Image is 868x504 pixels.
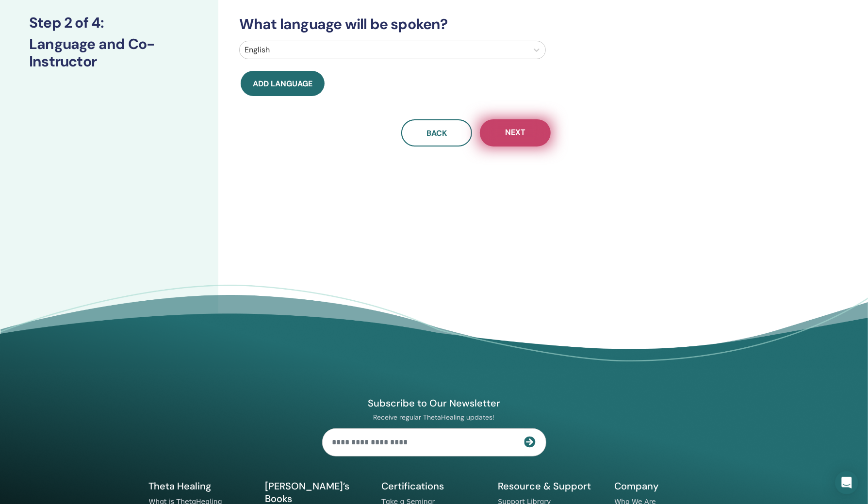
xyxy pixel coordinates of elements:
[498,480,603,492] h5: Resource & Support
[253,79,312,89] span: Add language
[480,119,551,146] button: Next
[505,127,525,139] span: Next
[149,480,254,492] h5: Theta Healing
[835,471,858,494] div: Open Intercom Messenger
[241,71,325,96] button: Add language
[382,480,487,492] h5: Certifications
[322,397,546,409] h4: Subscribe to Our Newsletter
[29,35,189,70] h3: Language and Co-Instructor
[426,128,447,138] span: Back
[615,480,720,492] h5: Company
[233,16,719,33] h3: What language will be spoken?
[401,119,472,146] button: Back
[29,14,189,32] h3: Step 2 of 4 :
[322,413,546,422] p: Receive regular ThetaHealing updates!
